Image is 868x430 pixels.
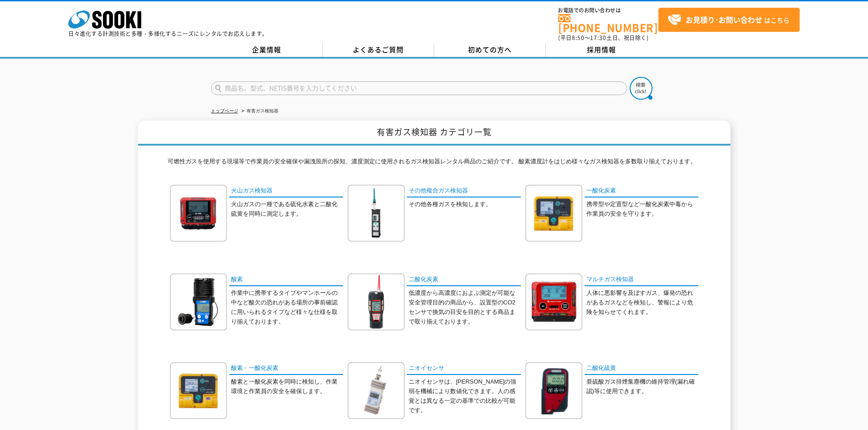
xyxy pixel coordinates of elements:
[558,34,648,42] span: (平日 ～ 土日、祝日除く)
[407,185,521,198] a: その他複合ガス検知器
[211,81,627,95] input: 商品名、型式、NETIS番号を入力してください
[572,34,585,42] span: 8:50
[585,362,699,375] a: 二酸化硫黄
[348,362,405,419] img: ニオイセンサ
[686,14,762,25] strong: お見積り･お問い合わせ
[407,273,521,287] a: 二酸化炭素
[586,288,699,317] p: 人体に悪影響を及ぼすガス、爆発の恐れがあるガスなどを検知し、警報により危険を知らせてくれます。
[231,377,343,396] p: 酸素と一酸化炭素を同時に検知し、作業環境と作業員の安全を確保します。
[170,362,227,419] img: 酸素・一酸化炭素
[409,200,521,209] p: その他各種ガスを検知します。
[229,362,343,375] a: 酸素・一酸化炭素
[323,43,434,57] a: よくあるご質問
[407,362,521,375] a: ニオイセンサ
[211,43,323,57] a: 企業情報
[168,157,701,171] p: 可燃性ガスを使用する現場等で作業員の安全確保や漏洩箇所の探知、濃度測定に使用されるガス検知器レンタル商品のご紹介です。 酸素濃度計をはじめ様々なガス検知器を多数取り揃えております。
[68,31,268,36] p: 日々進化する計測技術と多種・多様化するニーズにレンタルでお応えします。
[231,288,343,326] p: 作業中に携帯するタイプやマンホールの中など酸欠の恐れがある場所の事前確認に用いられるタイプなど様々な仕様を取り揃えております。
[585,185,699,198] a: 一酸化炭素
[546,43,657,57] a: 採用情報
[434,43,546,57] a: 初めての方へ
[558,8,658,13] span: お電話でのお問い合わせは
[231,200,343,219] p: 火山ガスの一種である硫化水素と二酸化硫黄を同時に測定します。
[525,362,582,419] img: 二酸化硫黄
[240,106,278,116] li: 有害ガス検知器
[585,273,699,287] a: マルチガス検知器
[468,45,512,55] span: 初めての方へ
[590,34,606,42] span: 17:30
[409,288,521,326] p: 低濃度から高濃度におよぶ測定が可能な安全管理目的の商品から、設置型のCO2センサで換気の目安を目的とする商品まで取り揃えております。
[525,185,582,242] img: 一酸化炭素
[348,273,405,330] img: 二酸化炭素
[409,377,521,415] p: ニオイセンサは、[PERSON_NAME]の強弱を機械により数値化できます。人の感覚とは異なる一定の基準での比較が可能です。
[558,14,658,33] a: [PHONE_NUMBER]
[630,77,652,100] img: btn_search.png
[229,185,343,198] a: 火山ガス検知器
[229,273,343,287] a: 酸素
[586,377,699,396] p: 亜硫酸ガス排煙集塵機の維持管理(漏れ確認)等に使用できます。
[170,273,227,330] img: 酸素
[525,273,582,330] img: マルチガス検知器
[138,121,730,146] h1: 有害ガス検知器 カテゴリ一覧
[348,185,405,242] img: その他複合ガス検知器
[211,108,238,113] a: トップページ
[170,185,227,242] img: 火山ガス検知器
[586,200,699,219] p: 携帯型や定置型など一酸化炭素中毒から作業員の安全を守ります。
[668,13,790,27] span: はこちら
[658,8,800,32] a: お見積り･お問い合わせはこちら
